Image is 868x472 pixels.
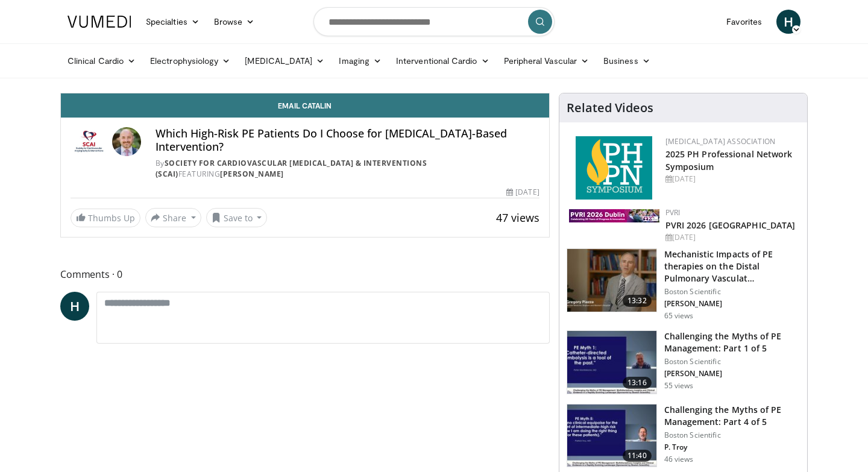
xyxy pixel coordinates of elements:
span: 13:16 [623,377,652,389]
div: By FEATURING [156,158,539,180]
div: [DATE] [665,232,797,243]
p: [PERSON_NAME] [664,369,800,379]
p: 46 views [664,455,694,464]
p: Boston Scientific [664,430,800,440]
a: Email Catalin [61,93,549,118]
img: c6978fc0-1052-4d4b-8a9d-7956bb1c539c.png.150x105_q85_autocrop_double_scale_upscale_version-0.2.png [576,136,652,200]
h3: Challenging the Myths of PE Management: Part 4 of 5 [664,404,800,428]
p: P. Troy [664,442,800,452]
a: 13:32 Mechanistic Impacts of PE therapies on the Distal Pulmonary Vasculat… Boston Scientific [PE... [567,248,800,321]
a: PVRI 2026 [GEOGRAPHIC_DATA] [665,219,796,231]
img: 33783847-ac93-4ca7-89f8-ccbd48ec16ca.webp.150x105_q85_autocrop_double_scale_upscale_version-0.2.jpg [569,209,659,222]
a: Electrophysiology [143,49,237,73]
input: Search topics, interventions [313,7,555,36]
a: Peripheral Vascular [497,49,596,73]
a: PVRI [665,207,681,218]
a: Interventional Cardio [389,49,497,73]
div: [DATE] [506,187,539,198]
a: [MEDICAL_DATA] [237,49,332,73]
p: [PERSON_NAME] [664,299,800,309]
h3: Challenging the Myths of PE Management: Part 1 of 5 [664,330,800,354]
p: 65 views [664,311,694,321]
img: VuMedi Logo [68,16,131,28]
div: [DATE] [665,174,797,184]
a: 11:40 Challenging the Myths of PE Management: Part 4 of 5 Boston Scientific P. Troy 46 views [567,404,800,468]
a: Clinical Cardio [60,49,143,73]
a: Specialties [139,10,207,34]
h4: Which High-Risk PE Patients Do I Choose for [MEDICAL_DATA]-Based Intervention? [156,127,539,153]
span: 13:32 [623,295,652,307]
p: Boston Scientific [664,287,800,297]
a: H [60,292,89,321]
p: Boston Scientific [664,357,800,367]
a: 13:16 Challenging the Myths of PE Management: Part 1 of 5 Boston Scientific [PERSON_NAME] 55 views [567,330,800,394]
img: Avatar [112,127,141,156]
a: [MEDICAL_DATA] Association [665,136,775,146]
a: 2025 PH Professional Network Symposium [665,148,793,172]
h4: Related Videos [567,101,653,115]
a: Thumbs Up [71,209,140,227]
a: H [776,10,800,34]
span: Comments 0 [60,266,550,282]
button: Share [145,208,201,227]
button: Save to [206,208,268,227]
a: Imaging [332,49,389,73]
span: 47 views [496,210,539,225]
img: 098efa87-ceca-4c8a-b8c3-1b83f50c5bf2.150x105_q85_crop-smart_upscale.jpg [567,331,656,394]
h3: Mechanistic Impacts of PE therapies on the Distal Pulmonary Vasculat… [664,248,800,285]
img: 4caf57cf-5f7b-481c-8355-26418ca1cbc4.150x105_q85_crop-smart_upscale.jpg [567,249,656,312]
img: d5b042fb-44bd-4213-87e0-b0808e5010e8.150x105_q85_crop-smart_upscale.jpg [567,404,656,467]
p: 55 views [664,381,694,391]
a: Favorites [719,10,769,34]
span: 11:40 [623,450,652,462]
img: Society for Cardiovascular Angiography & Interventions (SCAI) [71,127,107,156]
a: Browse [207,10,262,34]
a: Society for Cardiovascular [MEDICAL_DATA] & Interventions (SCAI) [156,158,427,179]
a: [PERSON_NAME] [220,169,284,179]
a: Business [596,49,658,73]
